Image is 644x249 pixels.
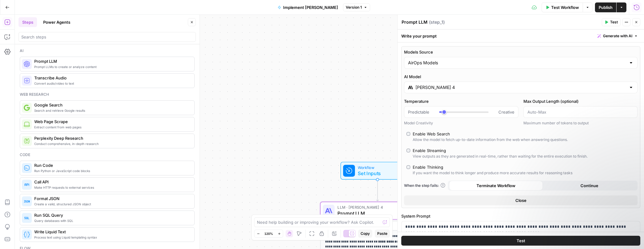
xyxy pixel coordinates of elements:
input: Select a model [415,84,626,90]
button: Test Workflow [542,2,583,12]
div: Ai [20,48,195,54]
button: Test [401,235,640,245]
span: Query databases with SQL [34,218,189,223]
div: If you want the model to think longer and produce more accurate results for reasoning tasks [413,170,572,176]
button: Publish [595,2,616,12]
textarea: Prompt LLM [402,19,427,25]
span: Run SQL Query [34,212,189,218]
span: Convert audio/video to text [34,81,189,86]
span: Format JSON [34,195,189,202]
span: Extract content from web pages [34,125,189,130]
span: Implement [PERSON_NAME] [283,4,338,10]
span: ( step_1 ) [429,19,445,25]
span: Prompt LLMs to create or analyze content [34,64,189,69]
button: Generate with AI [595,32,640,40]
span: Paste [377,231,387,236]
div: Enable Web Search [413,131,450,137]
span: Prompt LLM [34,58,189,64]
label: Temperature [404,98,518,104]
button: Continue [543,181,637,191]
div: Enable Thinking [413,164,443,170]
span: Close [515,197,526,203]
label: System Prompt [401,213,640,219]
span: Copy [361,231,370,236]
div: View outputs as they are generated in real-time, rather than waiting for the entire execution to ... [413,154,588,159]
span: Continue [580,183,598,189]
span: Test [517,237,525,243]
button: Copy [358,230,372,238]
span: 120% [264,231,273,236]
span: Test Workflow [551,4,579,10]
span: Predictable [408,109,429,115]
label: Models Source [404,49,638,55]
span: Generate with AI [603,33,632,39]
span: Test [610,19,618,25]
button: Paste [375,230,390,238]
input: Search steps [21,34,193,40]
button: Steps [19,17,37,27]
span: LLM · [PERSON_NAME] 4 [337,204,415,210]
span: Call API [34,179,189,185]
div: Model Creativity [404,120,518,126]
input: AirOps Models [408,60,626,66]
input: Auto-Max [527,109,634,115]
g: Edge from start to step_1 [376,180,378,201]
button: Close [404,195,638,205]
span: Web Page Scrape [34,118,189,125]
span: Prompt LLM [337,210,415,217]
div: Maximum number of tokens to output [523,120,638,126]
span: Process text using Liquid templating syntax [34,235,189,240]
input: Enable Web SearchAllow the model to fetch up-to-date information from the web when answering ques... [407,132,410,136]
span: Make HTTP requests to external services [34,185,189,190]
button: Test [602,18,621,26]
div: Code [20,152,195,158]
a: When the step fails: [404,183,445,188]
input: Enable StreamingView outputs as they are generated in real-time, rather than waiting for the enti... [407,149,410,152]
div: Allow the model to fetch up-to-date information from the web when answering questions. [413,137,568,143]
span: Transcribe Audio [34,75,189,81]
button: Version 1 [343,3,370,11]
span: Run Code [34,162,189,168]
label: AI Model [404,74,638,80]
label: Max Output Length (optional) [523,98,638,104]
span: Google Search [34,102,189,108]
div: WorkflowSet InputsInputs [320,162,435,180]
button: Power Agents [39,17,74,27]
button: Implement [PERSON_NAME] [274,2,342,12]
span: Terminate Workflow [477,183,515,189]
div: Web research [20,92,195,97]
span: Perplexity Deep Research [34,135,189,141]
span: Set Inputs [358,170,394,177]
span: Write Liquid Text [34,229,189,235]
span: Publish [599,4,613,10]
span: Conduct comprehensive, in-depth research [34,141,189,146]
span: Create a valid, structured JSON object [34,202,189,207]
div: Write your prompt [398,30,644,42]
span: Version 1 [346,5,362,10]
span: Creative [498,109,514,115]
input: Enable ThinkingIf you want the model to think longer and produce more accurate results for reason... [407,165,410,169]
span: Workflow [358,164,394,170]
span: Search and retrieve Google results [34,108,189,113]
div: Enable Streaming [413,147,446,154]
span: Run Python or JavaScript code blocks [34,168,189,173]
